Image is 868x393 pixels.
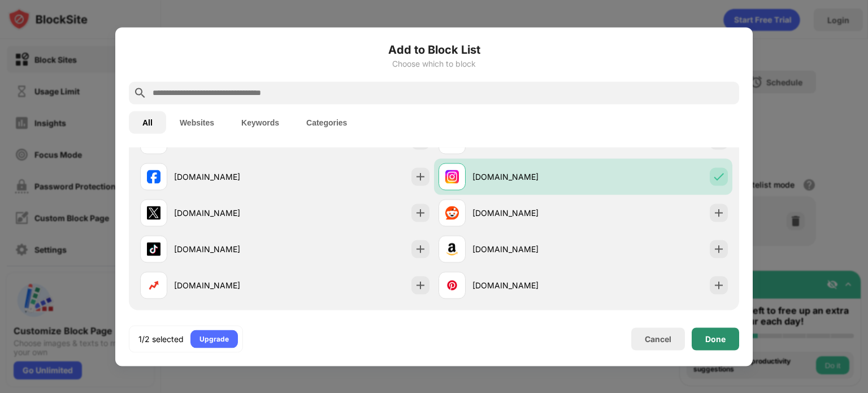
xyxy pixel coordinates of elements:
[705,334,726,343] div: Done
[445,242,459,256] img: favicons
[174,279,285,291] div: [DOMAIN_NAME]
[174,171,285,183] div: [DOMAIN_NAME]
[472,171,583,183] div: [DOMAIN_NAME]
[199,333,229,344] div: Upgrade
[147,206,160,219] img: favicons
[445,278,459,292] img: favicons
[138,333,184,344] div: 1/2 selected
[129,111,166,133] button: All
[445,170,459,183] img: favicons
[472,279,583,291] div: [DOMAIN_NAME]
[147,170,160,183] img: favicons
[147,278,160,292] img: favicons
[166,111,228,133] button: Websites
[147,242,160,256] img: favicons
[472,243,583,255] div: [DOMAIN_NAME]
[174,207,285,219] div: [DOMAIN_NAME]
[129,41,739,58] h6: Add to Block List
[472,207,583,219] div: [DOMAIN_NAME]
[228,111,293,133] button: Keywords
[129,59,739,68] div: Choose which to block
[445,206,459,219] img: favicons
[293,111,361,133] button: Categories
[174,243,285,255] div: [DOMAIN_NAME]
[645,334,671,344] div: Cancel
[133,86,147,100] img: search.svg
